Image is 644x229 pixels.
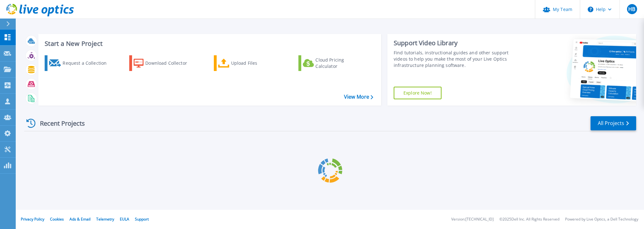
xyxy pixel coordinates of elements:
[24,116,93,131] div: Recent Projects
[96,216,114,222] a: Telemetry
[21,216,44,222] a: Privacy Policy
[50,216,64,222] a: Cookies
[565,217,638,221] li: Powered by Live Optics, a Dell Technology
[120,216,129,222] a: EULA
[69,216,91,222] a: Ads & Email
[394,50,521,68] div: Find tutorials, instructional guides and other support videos to help you make the most of your L...
[135,216,149,222] a: Support
[45,55,115,71] a: Request a Collection
[63,57,113,69] div: Request a Collection
[499,217,559,221] li: © 2025 Dell Inc. All Rights Reserved
[214,55,284,71] a: Upload Files
[394,39,521,47] div: Support Video Library
[315,57,366,69] div: Cloud Pricing Calculator
[591,116,636,130] a: All Projects
[394,87,441,99] a: Explore Now!
[298,55,369,71] a: Cloud Pricing Calculator
[344,94,373,100] a: View More
[129,55,199,71] a: Download Collector
[145,57,196,69] div: Download Collector
[628,7,635,12] span: HB
[451,217,494,221] li: Version: [TECHNICAL_ID]
[231,57,281,69] div: Upload Files
[45,40,373,47] h3: Start a New Project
